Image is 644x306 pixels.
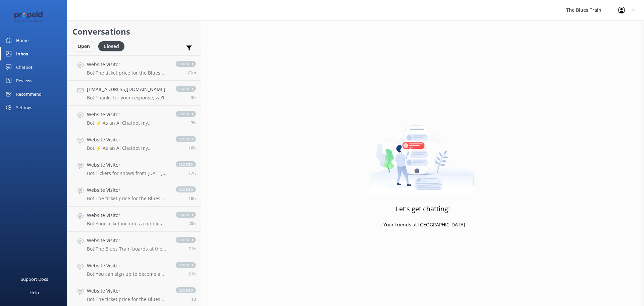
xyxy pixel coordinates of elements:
div: Reviews [16,74,32,87]
h4: Website Visitor [87,61,169,68]
span: closed [176,61,196,67]
h4: Website Visitor [87,136,169,143]
span: Sep 23 2025 10:55am (UTC +10:00) Australia/Sydney [191,95,196,100]
span: closed [176,111,196,117]
a: Open [72,42,98,50]
h4: Website Visitor [87,212,169,219]
p: Bot: Tickets for shows from [DATE] onwards will be announced in late 2025. For [DATE], please che... [87,170,169,176]
span: Sep 23 2025 10:40am (UTC +10:00) Australia/Sydney [191,120,196,126]
a: Website VisitorBot:The ticket price for the Blues Train is currently $175 per person. This includ... [67,181,201,207]
h4: Website Visitor [87,186,169,194]
p: Bot: ⚡ As an AI Chatbot my understanding of some questions is limited. Please rephrase your quest... [87,120,169,126]
span: Sep 22 2025 04:53pm (UTC +10:00) Australia/Sydney [189,246,196,252]
p: Bot: Your ticket includes a nibbles box and all drinks. However, meals are not included. You can ... [87,221,169,227]
span: closed [176,262,196,268]
div: Chatbot [16,60,33,74]
img: artwork of a man stealing a conversation from at giant smartphone [371,111,475,195]
div: Closed [98,41,124,51]
div: Inbox [16,47,29,60]
span: Sep 22 2025 09:39pm (UTC +10:00) Australia/Sydney [189,145,196,151]
div: Home [16,34,29,47]
h4: Website Visitor [87,237,169,244]
p: Bot: ⚡ As an AI Chatbot my understanding of some questions is limited. Please rephrase your quest... [87,145,169,151]
h4: Website Visitor [87,287,169,295]
span: Sep 22 2025 04:48pm (UTC +10:00) Australia/Sydney [189,271,196,277]
img: 12-1677471078.png [10,11,49,23]
span: Sep 23 2025 01:51pm (UTC +10:00) Australia/Sydney [187,70,196,75]
a: Closed [98,42,128,50]
div: Help [30,286,39,299]
p: Bot: Thanks for your response, we'll get back to you as soon as we can during opening hours. [87,95,169,101]
a: Website VisitorBot:Your ticket includes a nibbles box and all drinks. However, meals are not incl... [67,207,201,232]
span: Sep 22 2025 05:29pm (UTC +10:00) Australia/Sydney [189,221,196,226]
span: Sep 22 2025 07:13pm (UTC +10:00) Australia/Sydney [189,195,196,201]
h2: Conversations [72,25,196,38]
h4: Website Visitor [87,111,169,118]
p: Bot: The Blues Train boards at the [GEOGRAPHIC_DATA]. [87,246,169,252]
h4: [EMAIL_ADDRESS][DOMAIN_NAME] [87,86,169,93]
div: Recommend [16,87,42,101]
a: Website VisitorBot:You can sign up to become a Blues Train VIP for free and enjoy exclusive benef... [67,257,201,282]
p: - Your friends at [GEOGRAPHIC_DATA] [380,221,465,228]
span: closed [176,161,196,167]
span: Sep 22 2025 08:40pm (UTC +10:00) Australia/Sydney [189,170,196,176]
h4: Website Visitor [87,161,169,169]
div: Support Docs [21,272,48,286]
p: Bot: You can sign up to become a Blues Train VIP for free and enjoy exclusive benefits like pre-s... [87,271,169,277]
a: Website VisitorBot:The ticket price for the Blues Train is currently $175 per person. This includ... [67,55,201,81]
p: Bot: The ticket price for the Blues Train is currently $175 per person. This includes the night o... [87,70,169,76]
a: Website VisitorBot:Tickets for shows from [DATE] onwards will be announced in late 2025. For [DAT... [67,156,201,181]
a: [EMAIL_ADDRESS][DOMAIN_NAME]Bot:Thanks for your response, we'll get back to you as soon as we can... [67,81,201,106]
p: Bot: The ticket price for the Blues Train is currently $175 per person. This includes the night o... [87,296,169,302]
div: Open [72,41,95,51]
span: closed [176,186,196,192]
h3: Let's get chatting! [396,204,450,214]
a: Website VisitorBot:⚡ As an AI Chatbot my understanding of some questions is limited. Please rephr... [67,106,201,131]
p: Bot: The ticket price for the Blues Train is currently $175 per person. This includes the night o... [87,195,169,202]
span: Sep 22 2025 11:19am (UTC +10:00) Australia/Sydney [191,296,196,302]
span: closed [176,136,196,142]
span: closed [176,86,196,92]
span: closed [176,287,196,293]
span: closed [176,237,196,243]
a: Website VisitorBot:⚡ As an AI Chatbot my understanding of some questions is limited. Please rephr... [67,131,201,156]
h4: Website Visitor [87,262,169,269]
div: Settings [16,101,32,114]
span: closed [176,212,196,218]
a: Website VisitorBot:The Blues Train boards at the [GEOGRAPHIC_DATA].closed21h [67,232,201,257]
